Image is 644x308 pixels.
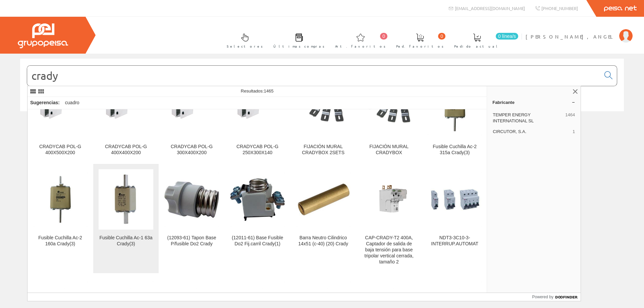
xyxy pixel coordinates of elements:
input: Buscar... [27,66,600,86]
div: CAP-CRADY-T2 400A, Captador de salida de baja tensión para base tripolar vertical cerrada, tamaño 2 [362,235,416,265]
a: FIJACIÓN MURAL CRADYBOX FIJACIÓN MURAL CRADYBOX [356,73,422,164]
img: Fusible Cuchilla Ac-1 63a Crady(3) [99,172,153,227]
a: Fabricante [487,97,581,108]
a: Selectores [220,28,266,52]
a: CRADYCAB POL-G 400X500X200 CRADYCAB POL-G 400X500X200 [28,73,93,164]
span: 0 línea/s [496,33,518,40]
span: [EMAIL_ADDRESS][DOMAIN_NAME] [455,5,525,11]
span: TEMPER ENERGY INTERNATIONAL SL [493,112,562,124]
div: CRADYCAB POL-G 400X400X200 [99,144,153,156]
a: Fusible Cuchilla Ac-2 160a Crady(3) Fusible Cuchilla Ac-2 160a Crady(3) [28,164,93,273]
div: Sugerencias: [28,98,61,108]
img: (12011-61) Base Fusible Do2 Fij.carril Crady(1) [230,172,285,227]
span: [PERSON_NAME], ANGEL [526,33,616,40]
img: NDT3-3C10-3-INTERRUP.AUTOMAT [427,172,482,227]
a: Fusible Cuchilla Ac-2 315a Crady(3) Fusible Cuchilla Ac-2 315a Crady(3) [422,73,487,164]
span: CIRCUTOR, S.A. [493,129,570,135]
a: [PERSON_NAME], ANGEL [526,28,633,34]
img: Barra Neutro Cilindrico 14x51 (c-40) (20) Crady [296,172,351,227]
div: (12093-61) Tapon Base P/fusible Do2 Crady [164,235,219,247]
span: Resultados: [241,88,274,94]
span: 0 [380,33,387,40]
a: Powered by [532,293,581,301]
span: [PHONE_NUMBER] [541,5,578,11]
span: Selectores [227,43,263,50]
div: CRADYCAB POL-G 300X400X200 [164,144,219,156]
div: FIJACIÓN MURAL CRADYBOX 2SETS [296,144,351,156]
div: (12011-61) Base Fusible Do2 Fij.carril Crady(1) [230,235,285,247]
a: CRADYCAB POL-G 250X300X140 CRADYCAB POL-G 250X300X140 [225,73,290,164]
div: cuadro [62,97,82,109]
a: Fusible Cuchilla Ac-1 63a Crady(3) Fusible Cuchilla Ac-1 63a Crady(3) [93,164,159,273]
a: (12093-61) Tapon Base P/fusible Do2 Crady (12093-61) Tapon Base P/fusible Do2 Crady [159,164,224,273]
span: Últimas compras [273,43,325,50]
img: Fusible Cuchilla Ac-2 160a Crady(3) [33,172,88,227]
span: Art. favoritos [335,43,386,50]
span: Powered by [532,294,553,300]
a: FIJACIÓN MURAL CRADYBOX 2SETS FIJACIÓN MURAL CRADYBOX 2SETS [290,73,356,164]
div: CRADYCAB POL-G 400X500X200 [33,144,88,156]
img: Grupo Peisa [18,23,68,48]
div: NDT3-3C10-3-INTERRUP.AUTOMAT [427,235,482,247]
span: 0 [438,33,445,40]
div: CRADYCAB POL-G 250X300X140 [230,144,285,156]
img: CAP-CRADY-T2 400A, Captador de salida de baja tensión para base tripolar vertical cerrada, tamaño 2 [362,181,416,218]
div: Fusible Cuchilla Ac-2 315a Crady(3) [427,144,482,156]
span: 1465 [264,88,273,94]
a: Barra Neutro Cilindrico 14x51 (c-40) (20) Crady Barra Neutro Cilindrico 14x51 (c-40) (20) Crady [290,164,356,273]
span: Pedido actual [454,43,500,50]
a: CRADYCAB POL-G 400X400X200 CRADYCAB POL-G 400X400X200 [93,73,159,164]
span: 1 [573,129,575,135]
a: Últimas compras [267,28,328,52]
img: (12093-61) Tapon Base P/fusible Do2 Crady [164,172,219,227]
div: © Grupo Peisa [20,120,624,125]
div: FIJACIÓN MURAL CRADYBOX [362,144,416,156]
a: NDT3-3C10-3-INTERRUP.AUTOMAT NDT3-3C10-3-INTERRUP.AUTOMAT [422,164,487,273]
a: (12011-61) Base Fusible Do2 Fij.carril Crady(1) (12011-61) Base Fusible Do2 Fij.carril Crady(1) [225,164,290,273]
a: CAP-CRADY-T2 400A, Captador de salida de baja tensión para base tripolar vertical cerrada, tamaño... [356,164,422,273]
span: 1464 [565,112,575,124]
a: CRADYCAB POL-G 300X400X200 CRADYCAB POL-G 300X400X200 [159,73,224,164]
div: Fusible Cuchilla Ac-1 63a Crady(3) [99,235,153,247]
span: Ped. favoritos [396,43,444,50]
div: Fusible Cuchilla Ac-2 160a Crady(3) [33,235,88,247]
div: Barra Neutro Cilindrico 14x51 (c-40) (20) Crady [296,235,351,247]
